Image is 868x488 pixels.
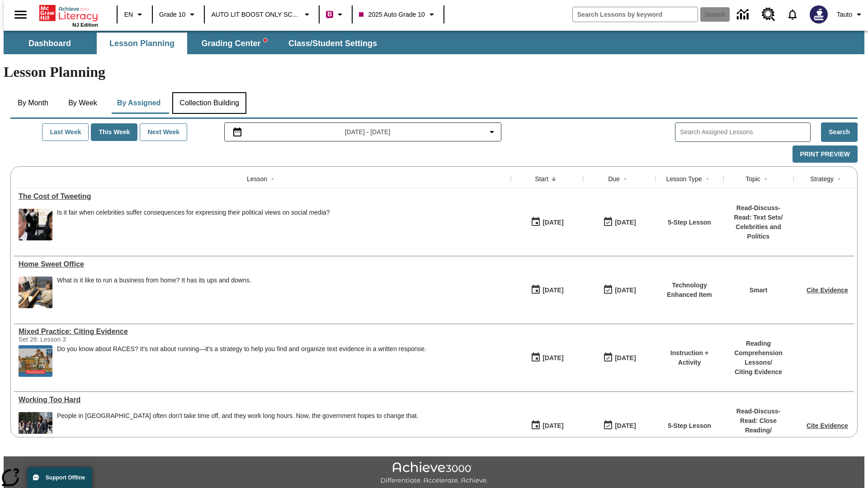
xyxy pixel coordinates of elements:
[208,6,316,23] button: School: AUTO LIT BOOST ONLY SCHOOL, Select your school
[5,33,95,54] button: Dashboard
[528,417,566,434] button: 10/13/25: First time the lesson was available
[28,38,71,49] span: Dashboard
[535,174,548,183] div: Start
[19,345,52,377] img: A color illustration from 1883 shows a penny lick vendor standing behind an ice cream cart with a...
[19,260,506,268] a: Home Sweet Office, Lessons
[110,92,168,114] button: By Assigned
[615,217,636,228] div: [DATE]
[528,214,566,231] button: 10/15/25: First time the lesson was available
[359,10,425,19] span: 2025 Auto Grade 10
[57,412,419,444] div: People in Japan often don't take time off, and they work long hours. Now, the government hopes to...
[793,145,858,163] button: Print Preview
[728,407,789,435] p: Read-Discuss-Read: Close Reading /
[380,462,488,485] img: Achieve3000 Differentiate Accelerate Achieve
[760,174,771,184] button: Sort
[781,3,804,26] a: Notifications
[60,92,105,114] button: By Week
[615,352,636,364] div: [DATE]
[39,4,98,22] a: Home
[810,5,828,23] img: Avatar
[19,396,506,404] div: Working Too Hard
[120,6,149,23] button: Language: EN, Select a language
[810,174,834,183] div: Strategy
[57,412,419,420] p: People in [GEOGRAPHIC_DATA] often don't take time off, and they work long hours. Now, the governm...
[159,10,185,19] span: Grade 10
[19,396,506,404] a: Working Too Hard , Lessons
[528,349,566,366] button: 10/13/25: First time the lesson was available
[91,123,137,141] button: This Week
[4,31,864,54] div: SubNavbar
[19,328,506,336] a: Mixed Practice: Citing Evidence, Lessons
[668,218,711,227] p: 5-Step Lesson
[728,203,789,222] p: Read-Discuss-Read: Text Sets /
[807,422,848,429] a: Cite Evidence
[57,345,426,353] p: Do you know about RACES? It's not about running—it's a strategy to help you find and organize tex...
[10,92,56,114] button: By Month
[264,38,267,42] svg: writing assistant alert
[322,6,349,23] button: Boost Class color is violet red. Change class color
[281,33,384,54] button: Class/Student Settings
[600,214,639,231] button: 10/15/25: Last day the lesson can be accessed
[172,92,246,114] button: Collection Building
[542,420,563,432] div: [DATE]
[247,174,267,183] div: Lesson
[42,123,89,141] button: Last Week
[660,281,719,300] p: Technology Enhanced Item
[57,345,426,377] div: Do you know about RACES? It's not about running—it's a strategy to help you find and organize tex...
[804,3,833,26] button: Select a new avatar
[7,1,34,28] button: Open side menu
[620,174,631,184] button: Sort
[573,7,698,22] input: search field
[57,209,330,240] span: Is it fair when celebrities suffer consequences for expressing their political views on social me...
[109,38,175,49] span: Lesson Planning
[542,285,563,296] div: [DATE]
[72,22,98,28] span: NJ Edition
[745,174,760,183] div: Topic
[486,127,497,137] svg: Collapse Date Range Filter
[600,349,639,366] button: 10/13/25: Last day the lesson can be accessed
[837,10,852,19] span: Tauto
[728,339,789,367] p: Reading Comprehension Lessons /
[140,123,187,141] button: Next Week
[834,174,844,184] button: Sort
[19,336,154,343] div: Set 26: Lesson 3
[57,277,251,308] div: What is it like to run a business from home? It has its ups and downs.
[728,222,789,241] p: Celebrities and Politics
[19,260,506,268] div: Home Sweet Office
[57,277,251,284] div: What is it like to run a business from home? It has its ups and downs.
[19,192,506,201] a: The Cost of Tweeting, Lessons
[680,126,810,139] input: Search Assigned Lessons
[27,467,92,488] button: Support Offline
[702,174,713,184] button: Sort
[19,192,506,201] div: The Cost of Tweeting
[124,10,133,19] span: EN
[807,286,848,294] a: Cite Evidence
[4,33,385,54] div: SubNavbar
[19,412,52,444] img: Japanese business person posing in crosswalk of busy city
[608,174,620,183] div: Due
[327,9,332,20] span: B
[156,6,201,23] button: Grade: Grade 10, Select a grade
[19,209,52,240] img: sharing political opinions on social media can impact your career
[528,282,566,299] button: 10/13/25: First time the lesson was available
[542,352,563,364] div: [DATE]
[821,122,858,142] button: Search
[731,2,756,27] a: Data Center
[57,209,330,216] div: Is it fair when celebrities suffer consequences for expressing their political views on social me...
[600,282,639,299] button: 10/13/25: Last day the lesson can be accessed
[345,127,391,137] span: [DATE] - [DATE]
[19,328,506,336] div: Mixed Practice: Citing Evidence
[615,420,636,432] div: [DATE]
[46,474,85,481] span: Support Offline
[750,286,768,295] p: Smart
[288,38,377,49] span: Class/Student Settings
[660,348,719,367] p: Instruction + Activity
[19,277,52,308] img: A woman wearing a headset sitting at a desk working on a computer. Working from home has benefits...
[267,174,278,184] button: Sort
[542,217,563,228] div: [DATE]
[4,64,864,80] h1: Lesson Planning
[756,2,781,27] a: Resource Center, Will open in new tab
[728,367,789,377] p: Citing Evidence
